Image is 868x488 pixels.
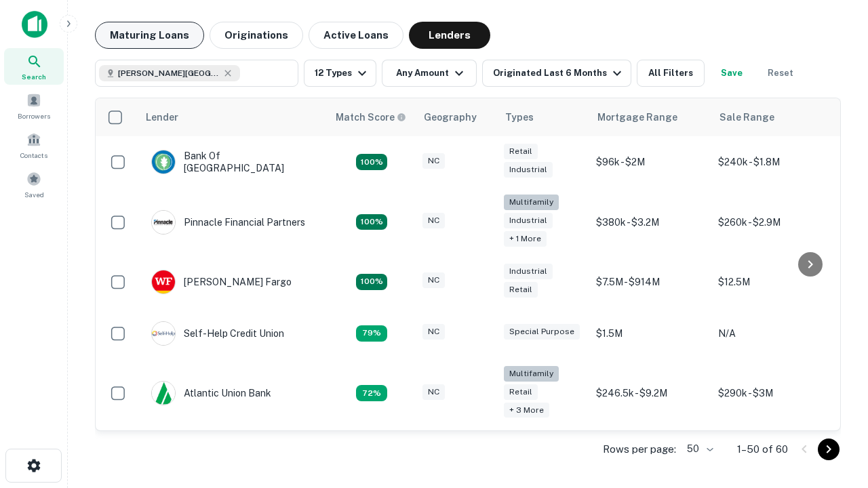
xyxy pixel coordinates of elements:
img: picture [152,211,175,234]
div: NC [422,324,445,340]
div: Pinnacle Financial Partners [151,210,305,235]
div: Multifamily [504,366,559,382]
h6: Match Score [336,110,403,125]
div: Matching Properties: 10, hasApolloMatch: undefined [356,385,387,401]
div: NC [422,213,445,228]
iframe: Chat Widget [800,336,868,401]
div: Industrial [504,213,553,228]
div: Matching Properties: 14, hasApolloMatch: undefined [356,154,387,170]
span: Contacts [20,150,47,161]
div: Capitalize uses an advanced AI algorithm to match your search with the best lender. The match sco... [336,110,406,125]
td: $12.5M [711,256,833,308]
img: picture [152,150,175,174]
div: Special Purpose [504,324,580,340]
div: Originated Last 6 Months [493,65,625,81]
button: Any Amount [382,60,477,87]
th: Capitalize uses an advanced AI algorithm to match your search with the best lender. The match sco... [328,98,416,136]
button: Reset [759,60,802,87]
button: 12 Types [304,60,376,87]
div: Retail [504,384,538,400]
td: $1.5M [589,308,711,359]
button: Lenders [409,22,490,49]
div: + 1 more [504,231,547,247]
div: Bank Of [GEOGRAPHIC_DATA] [151,150,314,174]
img: picture [152,322,175,345]
div: + 3 more [504,403,549,418]
a: Contacts [4,127,64,163]
div: Matching Properties: 25, hasApolloMatch: undefined [356,214,387,230]
button: Save your search to get updates of matches that match your search criteria. [710,60,753,87]
div: Retail [504,144,538,159]
p: 1–50 of 60 [737,441,788,457]
img: capitalize-icon.png [22,11,47,38]
div: Industrial [504,162,553,178]
span: Search [22,71,46,82]
td: $260k - $2.9M [711,188,833,256]
th: Mortgage Range [589,98,711,136]
div: NC [422,272,445,288]
div: Retail [504,282,538,298]
span: [PERSON_NAME][GEOGRAPHIC_DATA], [GEOGRAPHIC_DATA] [118,67,220,79]
div: Mortgage Range [597,109,677,125]
div: Matching Properties: 15, hasApolloMatch: undefined [356,274,387,290]
button: Originated Last 6 Months [482,60,631,87]
div: [PERSON_NAME] Fargo [151,270,292,294]
td: $96k - $2M [589,136,711,188]
a: Search [4,48,64,85]
img: picture [152,382,175,405]
td: $246.5k - $9.2M [589,359,711,428]
button: All Filters [637,60,705,87]
button: Go to next page [818,439,840,460]
td: $7.5M - $914M [589,256,711,308]
div: Industrial [504,264,553,279]
button: Maturing Loans [95,22,204,49]
div: Types [505,109,534,125]
button: Active Loans [309,22,403,49]
th: Lender [138,98,328,136]
div: 50 [682,439,715,459]
td: $290k - $3M [711,359,833,428]
div: Sale Range [719,109,774,125]
div: Matching Properties: 11, hasApolloMatch: undefined [356,325,387,342]
th: Geography [416,98,497,136]
div: Self-help Credit Union [151,321,284,346]
div: Geography [424,109,477,125]
th: Types [497,98,589,136]
th: Sale Range [711,98,833,136]
div: Multifamily [504,195,559,210]
p: Rows per page: [603,441,676,457]
a: Borrowers [4,87,64,124]
button: Originations [210,22,303,49]
td: N/A [711,308,833,359]
td: $380k - $3.2M [589,188,711,256]
img: picture [152,270,175,293]
span: Saved [24,189,44,200]
div: Lender [146,109,178,125]
div: NC [422,384,445,400]
span: Borrowers [18,110,50,121]
div: Atlantic Union Bank [151,381,271,405]
div: NC [422,153,445,169]
td: $240k - $1.8M [711,136,833,188]
a: Saved [4,166,64,203]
